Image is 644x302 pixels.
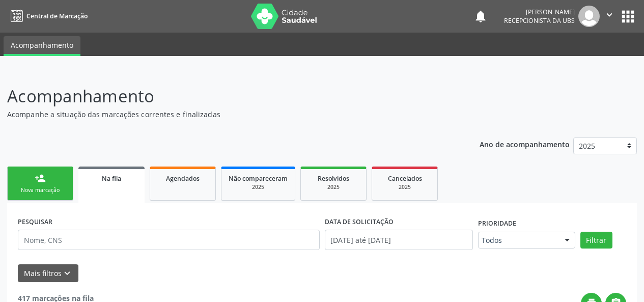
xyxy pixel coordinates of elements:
span: Resolvidos [318,174,349,183]
i: keyboard_arrow_down [62,268,73,279]
div: 2025 [379,183,430,191]
label: DATA DE SOLICITAÇÃO [325,214,394,230]
div: person_add [35,173,46,184]
p: Acompanhamento [7,84,448,109]
p: Acompanhe a situação das marcações correntes e finalizadas [7,109,448,120]
span: Na fila [102,174,121,183]
a: Acompanhamento [4,36,80,56]
span: Cancelados [388,174,422,183]
span: Agendados [166,174,200,183]
button: apps [619,8,637,25]
input: Nome, CNS [18,230,320,250]
div: 2025 [308,183,359,191]
button: Mais filtroskeyboard_arrow_down [18,264,78,282]
div: Nova marcação [15,186,66,194]
span: Não compareceram [229,174,288,183]
div: 2025 [229,183,288,191]
div: [PERSON_NAME] [504,8,575,16]
span: Recepcionista da UBS [504,16,575,25]
label: PESQUISAR [18,214,52,230]
i:  [604,9,615,20]
span: Todos [482,235,554,245]
p: Ano de acompanhamento [480,138,570,150]
button:  [600,6,619,27]
button: notifications [473,9,488,23]
input: Selecione um intervalo [325,230,473,250]
span: Central de Marcação [26,12,88,20]
button: Filtrar [580,232,612,249]
img: img [578,6,600,27]
label: Prioridade [478,216,516,232]
a: Central de Marcação [7,8,88,24]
